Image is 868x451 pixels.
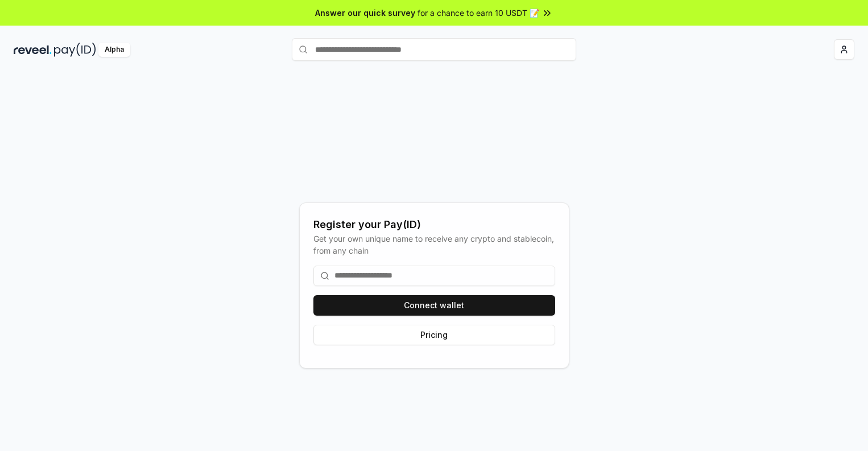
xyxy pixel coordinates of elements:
img: reveel_dark [14,43,52,57]
span: for a chance to earn 10 USDT 📝 [418,7,539,19]
img: pay_id [54,43,96,57]
div: Register your Pay(ID) [313,217,555,233]
button: Pricing [313,325,555,345]
button: Connect wallet [313,295,555,316]
div: Alpha [98,43,130,57]
div: Get your own unique name to receive any crypto and stablecoin, from any chain [313,233,555,256]
span: Answer our quick survey [315,7,415,19]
